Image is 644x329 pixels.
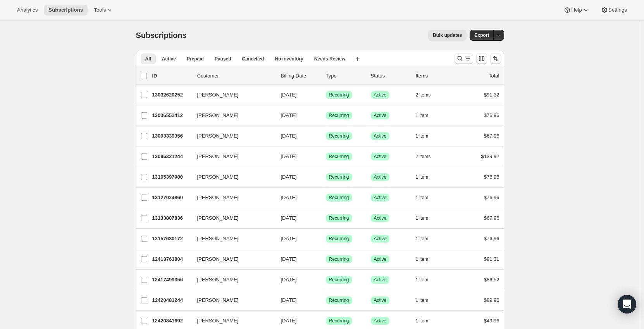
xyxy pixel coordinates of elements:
[152,296,191,304] p: 12420481244
[197,91,239,99] span: [PERSON_NAME]
[281,318,297,324] span: [DATE]
[489,72,499,80] p: Total
[193,130,270,142] button: [PERSON_NAME]
[152,172,499,183] div: 13105397980[PERSON_NAME][DATE]SuccessRecurringSuccessActive1 item$76.96
[416,131,437,141] button: 1 item
[416,256,429,262] span: 1 item
[416,192,437,203] button: 1 item
[470,30,494,41] button: Export
[152,192,499,203] div: 13127024860[PERSON_NAME][DATE]SuccessRecurringSuccessActive1 item$76.96
[193,315,270,327] button: [PERSON_NAME]
[152,295,499,306] div: 12420481244[PERSON_NAME][DATE]SuccessRecurringSuccessActive1 item$89.96
[416,174,429,180] span: 1 item
[329,256,349,262] span: Recurring
[152,72,191,80] p: ID
[197,194,239,202] span: [PERSON_NAME]
[374,236,387,242] span: Active
[152,213,499,224] div: 13133807836[PERSON_NAME][DATE]SuccessRecurringSuccessActive1 item$67.96
[416,233,437,244] button: 1 item
[152,315,499,326] div: 12420841692[PERSON_NAME][DATE]SuccessRecurringSuccessActive1 item$49.96
[374,133,387,139] span: Active
[416,92,431,98] span: 2 items
[329,112,349,119] span: Recurring
[329,277,349,283] span: Recurring
[351,53,364,64] button: Create new view
[329,236,349,242] span: Recurring
[416,172,437,183] button: 1 item
[152,235,191,243] p: 13157630172
[152,112,191,119] p: 13036552412
[152,173,191,181] p: 13105397980
[596,5,632,16] button: Settings
[152,317,191,325] p: 12420841692
[484,277,499,282] span: $86.52
[193,212,270,224] button: [PERSON_NAME]
[193,253,270,265] button: [PERSON_NAME]
[374,174,387,180] span: Active
[416,297,429,303] span: 1 item
[48,7,83,13] span: Subscriptions
[433,32,462,38] span: Bulk updates
[152,214,191,222] p: 13133807836
[197,235,239,243] span: [PERSON_NAME]
[416,153,431,160] span: 2 items
[242,56,264,62] span: Cancelled
[197,296,239,304] span: [PERSON_NAME]
[152,151,499,162] div: 13096321244[PERSON_NAME][DATE]SuccessRecurringSuccessActive2 items$139.92
[374,318,387,324] span: Active
[416,112,429,119] span: 1 item
[152,153,191,160] p: 13096321244
[281,256,297,262] span: [DATE]
[193,233,270,245] button: [PERSON_NAME]
[329,92,349,98] span: Recurring
[474,32,489,38] span: Export
[44,5,88,16] button: Subscriptions
[12,5,42,16] button: Analytics
[152,274,499,285] div: 12417499356[PERSON_NAME][DATE]SuccessRecurringSuccessActive1 item$86.52
[197,153,239,160] span: [PERSON_NAME]
[416,277,429,283] span: 1 item
[476,53,487,64] button: Customize table column order and visibility
[193,274,270,286] button: [PERSON_NAME]
[329,153,349,160] span: Recurring
[416,318,429,324] span: 1 item
[197,276,239,284] span: [PERSON_NAME]
[152,254,499,265] div: 12413763804[PERSON_NAME][DATE]SuccessRecurringSuccessActive1 item$91.31
[197,112,239,119] span: [PERSON_NAME]
[329,174,349,180] span: Recurring
[193,89,270,101] button: [PERSON_NAME]
[197,173,239,181] span: [PERSON_NAME]
[416,195,429,201] span: 1 item
[416,215,429,221] span: 1 item
[455,53,473,64] button: Search and filter results
[187,56,204,62] span: Prepaid
[275,56,303,62] span: No inventory
[428,30,467,41] button: Bulk updates
[416,72,455,80] div: Items
[559,5,594,16] button: Help
[152,276,191,284] p: 12417499356
[281,92,297,98] span: [DATE]
[618,295,636,313] div: Open Intercom Messenger
[329,297,349,303] span: Recurring
[281,277,297,282] span: [DATE]
[281,133,297,139] span: [DATE]
[197,214,239,222] span: [PERSON_NAME]
[314,56,346,62] span: Needs Review
[374,215,387,221] span: Active
[608,7,627,13] span: Settings
[416,110,437,121] button: 1 item
[193,191,270,204] button: [PERSON_NAME]
[416,315,437,326] button: 1 item
[329,318,349,324] span: Recurring
[484,236,499,241] span: $76.96
[329,133,349,139] span: Recurring
[136,31,187,40] span: Subscriptions
[416,295,437,306] button: 1 item
[17,7,38,13] span: Analytics
[152,90,499,100] div: 13032620252[PERSON_NAME][DATE]SuccessRecurringSuccessActive2 items$91.32
[281,215,297,221] span: [DATE]
[484,112,499,118] span: $76.96
[281,195,297,200] span: [DATE]
[281,153,297,159] span: [DATE]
